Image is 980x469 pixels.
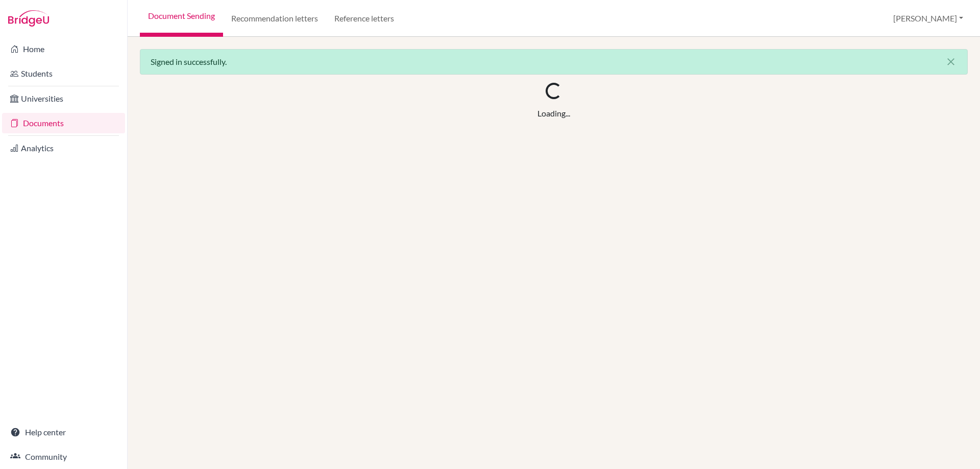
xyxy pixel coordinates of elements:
[2,113,125,133] a: Documents
[2,39,125,59] a: Home
[2,63,125,84] a: Students
[140,49,968,75] div: Signed in successfully.
[8,10,49,27] img: Bridge-U
[2,447,125,467] a: Community
[2,422,125,442] a: Help center
[2,138,125,158] a: Analytics
[889,9,968,28] button: [PERSON_NAME]
[935,50,967,74] button: Close
[945,56,957,68] i: close
[537,107,570,120] div: Loading...
[2,88,125,109] a: Universities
